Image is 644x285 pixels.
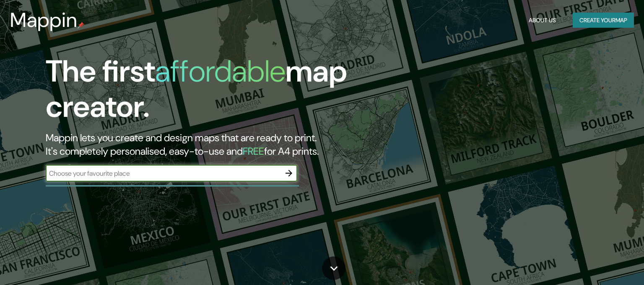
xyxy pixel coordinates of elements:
input: Choose your favourite place [46,169,280,178]
h1: The first map creator. [46,54,368,131]
h3: Mappin [10,8,78,32]
h5: FREE [243,145,264,158]
img: mappin-pin [78,22,84,29]
button: Create yourmap [573,13,634,28]
button: About Us [525,13,559,28]
h1: affordable [155,52,286,91]
h2: Mappin lets you create and design maps that are ready to print. It's completely personalised, eas... [46,131,368,158]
